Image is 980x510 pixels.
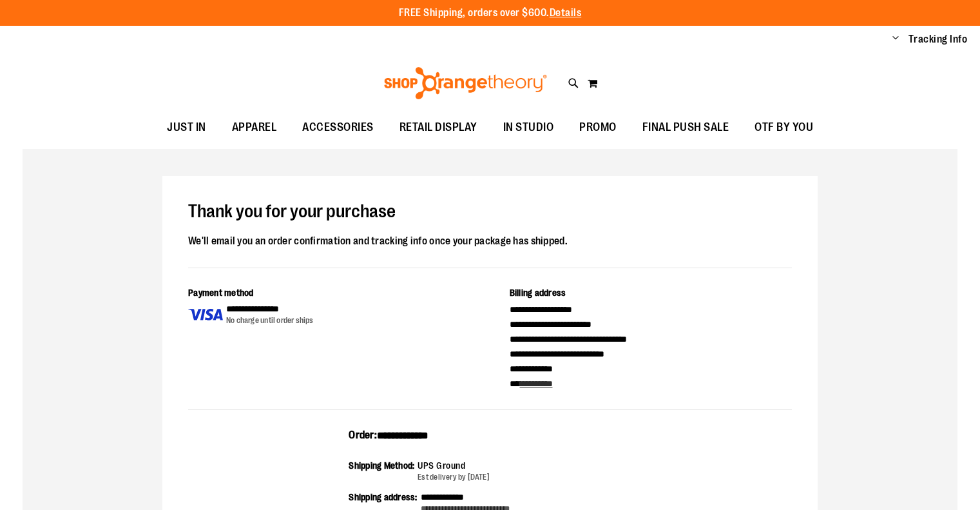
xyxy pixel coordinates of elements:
a: FINAL PUSH SALE [629,113,742,142]
div: UPS Ground [418,459,490,472]
div: Shipping Method: [349,459,418,483]
div: Order: [349,428,631,451]
h1: Thank you for your purchase [188,202,792,222]
a: JUST IN [154,113,219,142]
span: RETAIL DISPLAY [399,113,477,142]
p: FREE Shipping, orders over $600. [399,6,582,21]
a: ACCESSORIES [289,113,387,142]
span: IN STUDIO [503,113,554,142]
div: Billing address [510,286,793,302]
img: Payment type icon [188,302,223,326]
div: We'll email you an order confirmation and tracking info once your package has shipped. [188,233,792,250]
img: Shop Orangetheory [382,67,549,99]
span: PROMO [579,113,617,142]
a: Details [550,7,582,19]
span: FINAL PUSH SALE [642,113,729,142]
a: IN STUDIO [490,113,567,142]
span: OTF BY YOU [754,113,813,142]
div: No charge until order ships [226,315,314,326]
a: Tracking Info [908,32,968,46]
span: Est delivery by [DATE] [418,473,490,482]
a: APPAREL [219,113,290,142]
span: JUST IN [167,113,206,142]
a: OTF BY YOU [742,113,826,142]
button: Account menu [892,33,899,46]
a: RETAIL DISPLAY [387,113,490,142]
a: PROMO [566,113,629,142]
span: APPAREL [232,113,277,142]
span: ACCESSORIES [302,113,374,142]
div: Payment method [188,286,471,302]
